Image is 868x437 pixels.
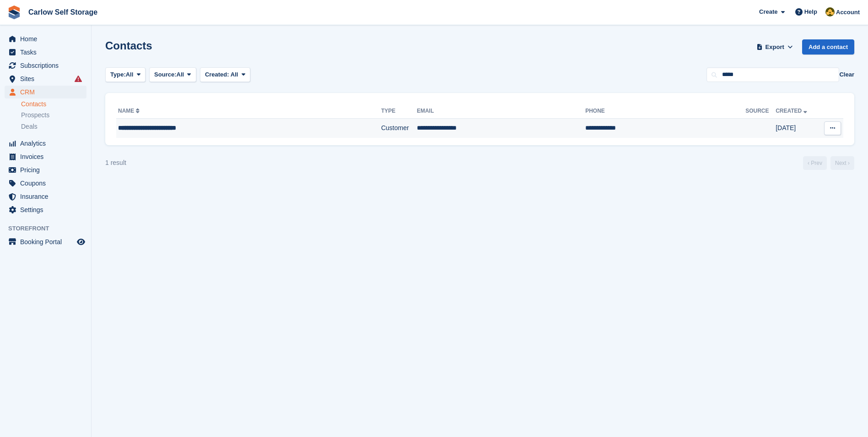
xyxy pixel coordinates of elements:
[105,67,146,82] button: Type: All
[381,119,417,138] td: Customer
[118,108,141,114] a: Name
[839,70,854,79] button: Clear
[105,158,126,168] div: 1 result
[776,108,809,114] a: Created
[20,177,75,190] span: Coupons
[20,86,75,98] span: CRM
[836,8,860,17] span: Account
[20,150,75,163] span: Invoices
[755,39,795,55] button: Export
[5,59,86,72] a: menu
[205,71,229,78] span: Created:
[149,67,196,82] button: Source: All
[7,5,21,19] img: stora-icon-8386f47178a22dfd0bd8f6a31ec36ba5ce8667c1dd55bd0f319d3a0aa187defe.svg
[585,104,745,119] th: Phone
[381,104,417,119] th: Type
[177,70,184,79] span: All
[21,110,86,120] a: Prospects
[803,156,827,170] a: Previous
[20,59,75,72] span: Subscriptions
[8,224,91,233] span: Storefront
[830,156,854,170] a: Next
[5,190,86,203] a: menu
[5,33,86,45] a: menu
[75,236,86,247] a: Preview store
[5,164,86,176] a: menu
[802,39,854,55] a: Add a contact
[21,122,86,131] a: Deals
[759,7,777,16] span: Create
[25,5,101,20] a: Carlow Self Storage
[200,67,250,82] button: Created: All
[5,235,86,248] a: menu
[20,164,75,176] span: Pricing
[5,177,86,190] a: menu
[5,203,86,216] a: menu
[20,203,75,216] span: Settings
[5,72,86,85] a: menu
[745,104,776,119] th: Source
[804,7,817,16] span: Help
[5,46,86,59] a: menu
[110,70,126,79] span: Type:
[20,235,75,248] span: Booking Portal
[825,7,835,16] img: Kevin Moore
[21,122,38,131] span: Deals
[231,71,238,78] span: All
[20,72,75,85] span: Sites
[21,100,86,109] a: Contacts
[5,150,86,163] a: menu
[766,43,784,52] span: Export
[20,190,75,203] span: Insurance
[801,156,856,170] nav: Page
[417,104,585,119] th: Email
[776,119,819,138] td: [DATE]
[5,137,86,150] a: menu
[20,137,75,150] span: Analytics
[105,39,152,52] h1: Contacts
[20,46,75,59] span: Tasks
[126,70,134,79] span: All
[20,33,75,45] span: Home
[75,75,82,82] i: Smart entry sync failures have occurred
[5,86,86,98] a: menu
[21,111,49,120] span: Prospects
[154,70,176,79] span: Source:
